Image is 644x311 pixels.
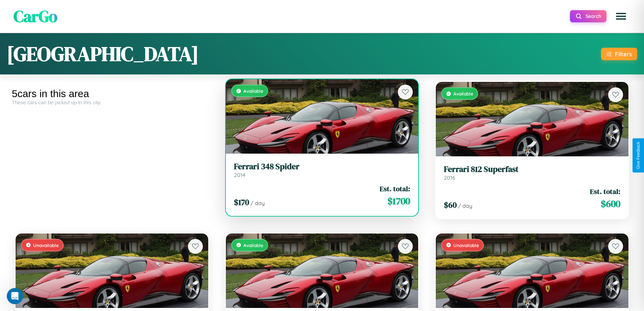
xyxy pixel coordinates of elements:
a: Ferrari 348 Spider2014 [234,162,410,178]
span: $ 1700 [387,194,410,208]
h3: Ferrari 812 Superfast [444,164,620,174]
iframe: Intercom live chat [7,288,23,304]
span: / day [251,200,265,206]
span: / day [458,202,472,209]
button: Open menu [612,7,630,26]
h1: [GEOGRAPHIC_DATA] [7,40,199,68]
span: Est. total: [380,184,410,194]
h3: Ferrari 348 Spider [234,162,410,172]
span: Available [453,91,473,96]
div: These cars can be picked up in this city. [12,99,212,105]
span: Search [586,13,601,19]
span: CarGo [14,5,57,27]
span: 2014 [234,172,245,178]
a: Ferrari 812 Superfast2016 [444,164,620,181]
span: $ 600 [601,197,620,210]
span: 2016 [444,174,455,181]
span: $ 170 [234,197,249,208]
span: Unavailable [453,242,479,248]
span: Available [243,88,263,94]
button: Search [570,10,606,22]
div: Filters [615,50,632,58]
button: Filters [601,48,637,60]
div: 5 cars in this area [12,88,212,99]
span: $ 60 [444,199,457,210]
span: Est. total: [590,186,620,196]
span: Available [243,242,263,248]
div: Give Feedback [636,142,641,169]
span: Unavailable [33,242,59,248]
